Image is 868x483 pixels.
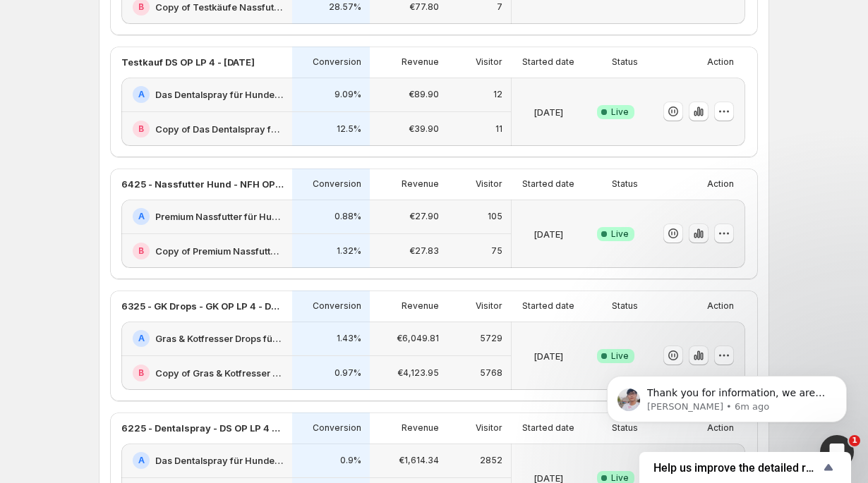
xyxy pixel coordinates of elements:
[653,461,820,475] span: Help us improve the detailed report for A/B campaigns
[138,1,144,13] h2: B
[155,366,284,380] h2: Copy of Gras & Kotfresser Drops für Hunde: Jetzt Neukunden Deal sichern!-v1
[337,333,361,344] p: 1.43%
[337,123,361,135] p: 12.5%
[138,245,144,257] h2: B
[340,455,361,466] p: 0.9%
[399,455,439,466] p: €1,614.34
[476,300,502,312] p: Visitor
[480,333,502,344] p: 5729
[334,211,361,222] p: 0.88%
[402,300,439,312] p: Revenue
[611,228,629,240] span: Live
[155,209,284,224] h2: Premium Nassfutter für Hunde: Jetzt Neukunden Deal sichern!
[612,178,638,190] p: Status
[653,459,837,476] button: Show survey - Help us improve the detailed report for A/B campaigns
[495,123,502,135] p: 11
[409,123,439,135] p: €39.90
[707,300,734,312] p: Action
[121,421,284,435] p: 6225 - Dentalspray - DS OP LP 4 - Offer - (1,3,6) vs. (CFO)
[313,422,361,434] p: Conversion
[409,89,439,100] p: €89.90
[155,453,284,467] h2: Das Dentalspray für Hunde: Jetzt Neukunden Deal sichern!-v1
[138,123,144,135] h2: B
[329,1,361,13] p: 28.57%
[138,455,145,466] h2: A
[586,346,868,445] iframe: Intercom notifications message
[138,367,144,379] h2: B
[488,211,502,222] p: 105
[612,56,638,68] p: Status
[337,245,361,257] p: 1.32%
[121,177,284,191] p: 6425 - Nassfutter Hund - NFH OP LP 1 - Offer - 3 vs. 2
[334,367,361,379] p: 0.97%
[138,211,145,222] h2: A
[522,56,574,68] p: Started date
[480,367,502,379] p: 5768
[138,89,145,100] h2: A
[313,56,361,68] p: Conversion
[409,1,439,13] p: €77.80
[138,333,145,344] h2: A
[155,244,284,258] h2: Copy of Premium Nassfutter für Hunde: Jetzt Neukunden Deal sichern!
[155,122,284,136] h2: Copy of Das Dentalspray für Hunde: Jetzt Neukunden Deal sichern!-v1-test
[522,422,574,434] p: Started date
[707,178,734,190] p: Action
[121,55,255,69] p: Testkauf DS OP LP 4 - [DATE]
[402,178,439,190] p: Revenue
[522,300,574,312] p: Started date
[402,422,439,434] p: Revenue
[534,349,563,363] p: [DATE]
[476,422,502,434] p: Visitor
[534,227,563,241] p: [DATE]
[121,299,284,313] p: 6325 - GK Drops - GK OP LP 4 - Design - (1,3,6) vs. (CFO)
[334,89,361,100] p: 9.09%
[493,89,502,100] p: 12
[397,333,439,344] p: €6,049.81
[611,106,629,118] span: Live
[534,105,563,119] p: [DATE]
[820,435,854,469] iframe: Intercom live chat
[480,455,502,466] p: 2852
[397,367,439,379] p: €4,123.95
[497,1,502,13] p: 7
[313,300,361,312] p: Conversion
[476,56,502,68] p: Visitor
[612,300,638,312] p: Status
[491,245,502,257] p: 75
[707,56,734,68] p: Action
[155,87,284,102] h2: Das Dentalspray für Hunde: Jetzt Neukunden Deal sichern!-v1-test
[409,245,439,257] p: €27.83
[155,331,284,346] h2: Gras & Kotfresser Drops für Hunde: Jetzt Neukunden Deal sichern!-v1
[313,178,361,190] p: Conversion
[402,56,439,68] p: Revenue
[522,178,574,190] p: Started date
[476,178,502,190] p: Visitor
[849,435,860,446] span: 1
[409,211,439,222] p: €27.90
